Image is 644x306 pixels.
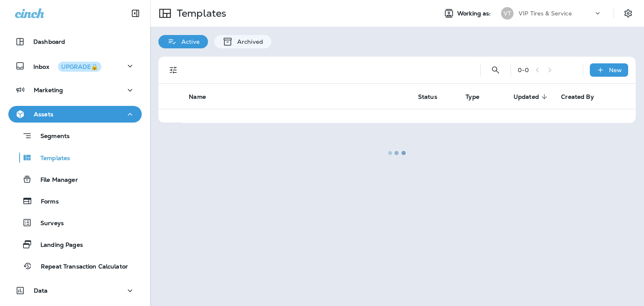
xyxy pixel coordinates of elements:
[8,214,142,231] button: Surveys
[8,257,142,275] button: Repeat Transaction Calculator
[58,62,101,72] button: UPGRADE🔒
[32,155,70,163] p: Templates
[8,171,142,188] button: File Manager
[609,67,622,73] p: New
[8,58,142,74] button: InboxUPGRADE🔒
[34,287,48,294] p: Data
[124,5,147,22] button: Collapse Sidebar
[61,64,98,70] div: UPGRADE🔒
[8,149,142,166] button: Templates
[8,192,142,210] button: Forms
[8,236,142,253] button: Landing Pages
[32,220,64,228] p: Surveys
[34,87,63,93] p: Marketing
[32,176,78,184] p: File Manager
[8,106,142,123] button: Assets
[8,127,142,145] button: Segments
[32,133,70,141] p: Segments
[8,282,142,299] button: Data
[33,38,65,45] p: Dashboard
[8,33,142,50] button: Dashboard
[8,82,142,98] button: Marketing
[33,198,59,206] p: Forms
[32,241,83,249] p: Landing Pages
[33,62,101,70] p: Inbox
[33,263,128,271] p: Repeat Transaction Calculator
[34,111,53,118] p: Assets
